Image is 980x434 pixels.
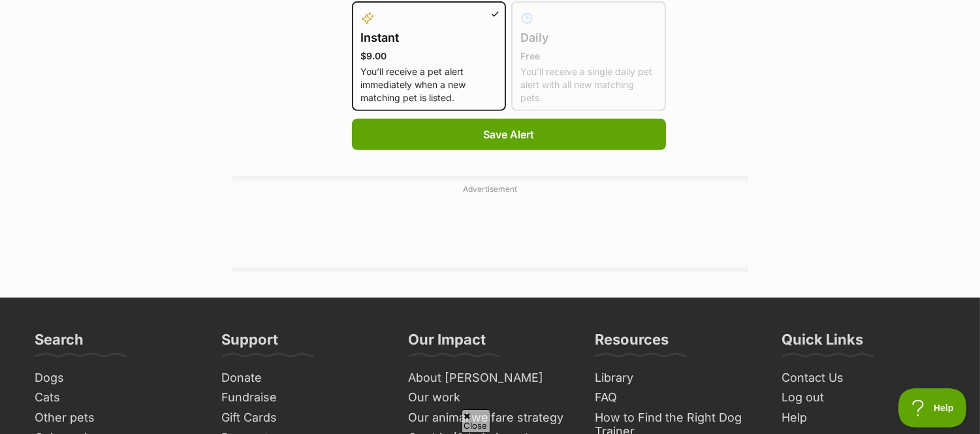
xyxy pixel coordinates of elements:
[777,368,951,388] a: Contact Us
[217,368,390,388] a: Donate
[403,388,577,408] a: Our work
[30,368,204,388] a: Dogs
[590,368,764,388] a: Library
[590,388,764,408] a: FAQ
[520,29,657,47] h4: Daily
[352,119,666,150] button: Save Alert
[520,65,657,104] p: You’ll receive a single daily pet alert with all new matching pets.
[35,330,84,356] h3: Search
[361,50,498,63] p: $9.00
[217,408,390,428] a: Gift Cards
[361,65,498,104] p: You’ll receive a pet alert immediately when a new matching pet is listed.
[222,330,279,356] h3: Support
[30,408,204,428] a: Other pets
[777,408,951,428] a: Help
[403,368,577,388] a: About [PERSON_NAME]
[403,408,577,428] a: Our animal welfare strategy
[217,388,390,408] a: Fundraise
[232,176,748,271] div: Advertisement
[361,29,498,47] h4: Instant
[409,330,486,356] h3: Our Impact
[30,388,204,408] a: Cats
[483,127,534,142] span: Save Alert
[462,409,490,432] span: Close
[520,50,657,63] p: Free
[777,388,951,408] a: Log out
[782,330,864,356] h3: Quick Links
[898,388,967,427] iframe: Help Scout Beacon - Open
[595,330,669,356] h3: Resources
